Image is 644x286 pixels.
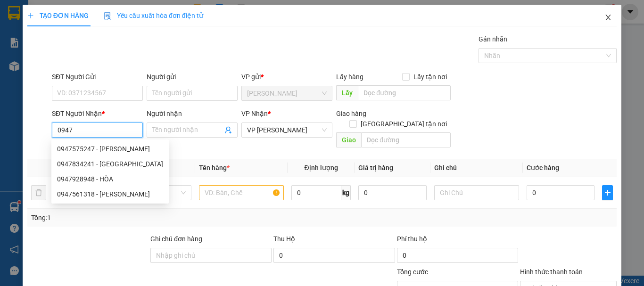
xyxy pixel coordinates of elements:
div: 0947834241 - [GEOGRAPHIC_DATA] [57,159,163,169]
img: icon [104,12,111,20]
label: Hình thức thanh toán [520,268,583,276]
span: plus [603,189,612,196]
span: Cước hàng [527,164,559,172]
span: Định lượng [304,164,338,172]
input: Dọc đường [361,132,451,147]
div: SĐT Người Gửi [52,72,143,82]
div: Tổng: 1 [31,212,249,223]
span: Lấy [336,85,358,100]
span: Yêu cầu xuất hóa đơn điện tử [104,12,203,19]
input: Ghi Chú [434,185,519,200]
span: Lấy tận nơi [410,72,451,82]
div: 0947928948 - HÒA [51,172,169,187]
button: Close [595,5,621,31]
span: TẠO ĐƠN HÀNG [27,12,89,19]
span: VP Nhận [241,110,268,117]
input: Dọc đường [358,85,451,100]
button: plus [602,185,613,200]
span: user-add [224,126,232,134]
div: 0947575247 - [PERSON_NAME] [57,144,163,154]
span: plus [27,12,34,19]
span: Giá trị hàng [358,164,393,172]
span: [GEOGRAPHIC_DATA] tận nơi [357,119,451,129]
span: Thu Hộ [273,235,295,243]
div: Người gửi [147,72,238,82]
span: Tổng cước [397,268,428,276]
div: VP gửi [241,72,332,82]
span: Tên hàng [199,164,230,172]
span: kg [341,185,351,200]
span: Giao [336,132,361,147]
div: 0947575247 - VƯƠNG [51,141,169,156]
label: Gán nhãn [479,35,507,43]
span: Hồ Chí Minh [247,86,327,100]
span: Lấy hàng [336,73,363,81]
div: SĐT Người Nhận [52,108,143,119]
span: Giao hàng [336,110,366,117]
input: 0 [358,185,426,200]
span: close [604,14,612,21]
div: Người nhận [147,108,238,119]
input: VD: Bàn, Ghế [199,185,284,200]
div: 0947834241 - ĐẠI VÂN [51,156,169,172]
input: Ghi chú đơn hàng [150,248,272,263]
th: Ghi chú [430,159,523,177]
span: VP Phan Rang [247,123,327,137]
div: 0947561318 - [PERSON_NAME] [57,189,163,199]
div: Phí thu hộ [397,234,518,248]
button: delete [31,185,46,200]
div: 0947928948 - HÒA [57,174,163,184]
div: 0947561318 - SAM [51,187,169,202]
label: Ghi chú đơn hàng [150,235,202,243]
